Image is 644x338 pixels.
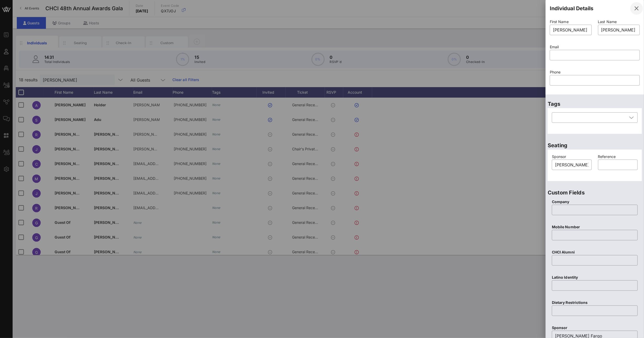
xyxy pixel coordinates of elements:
[552,199,638,205] p: Company
[552,224,638,230] p: Mobile Number
[548,188,642,197] p: Custom Fields
[552,300,638,305] p: Dietary Restrictions
[548,141,642,150] p: Seating
[548,100,642,108] p: Tags
[550,19,592,25] p: First Name
[550,4,593,12] div: Individual Details
[552,154,592,160] p: Sponsor
[550,44,640,50] p: Email
[552,249,638,255] p: CHCI Alumni
[552,325,638,331] p: Sponsor
[550,69,640,75] p: Phone
[598,154,638,160] p: Reference
[552,274,638,280] p: Latino Identity
[598,19,640,25] p: Last Name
